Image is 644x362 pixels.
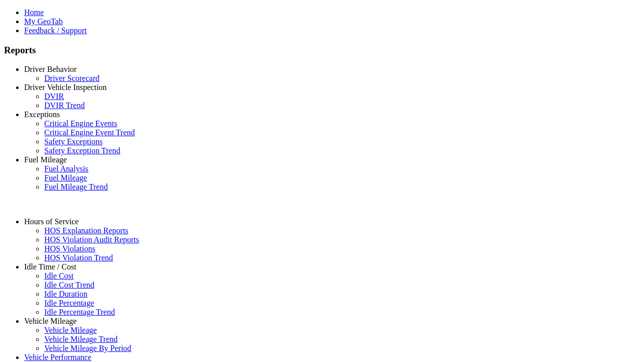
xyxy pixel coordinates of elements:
a: Fuel Analysis [44,164,89,173]
a: Feedback / Support [24,26,87,35]
a: Idle Percentage Trend [44,308,115,316]
h3: Reports [4,45,640,56]
a: HOS Explanation Reports [44,226,128,235]
a: Safety Exception Trend [44,146,120,155]
a: Idle Percentage [44,299,94,307]
a: Home [24,8,44,17]
a: Critical Engine Events [44,119,117,128]
a: Critical Engine Event Trend [44,128,135,137]
a: Idle Cost Trend [44,281,95,289]
a: HOS Violations [44,244,95,253]
a: Driver Scorecard [44,74,100,82]
a: Fuel Mileage [24,155,67,164]
a: Idle Time / Cost [24,262,76,271]
a: My GeoTab [24,17,63,26]
a: DVIR [44,92,64,101]
a: Vehicle Mileage By Period [44,344,131,352]
a: Driver Behavior [24,65,76,73]
a: DVIR Trend [44,101,85,110]
a: HOS Violation Trend [44,253,113,262]
a: Safety Exceptions [44,137,103,146]
a: Exceptions [24,110,60,119]
a: Fuel Mileage [44,173,87,182]
a: Driver Vehicle Inspection [24,83,107,92]
a: Vehicle Performance [24,353,92,361]
a: Fuel Mileage Trend [44,183,108,191]
a: Vehicle Mileage [24,317,76,325]
a: Idle Cost [44,271,73,280]
a: HOS Violation Audit Reports [44,235,139,244]
a: Hours of Service [24,217,78,226]
a: Vehicle Mileage Trend [44,335,118,343]
a: Vehicle Mileage [44,326,97,334]
a: Idle Duration [44,290,88,298]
